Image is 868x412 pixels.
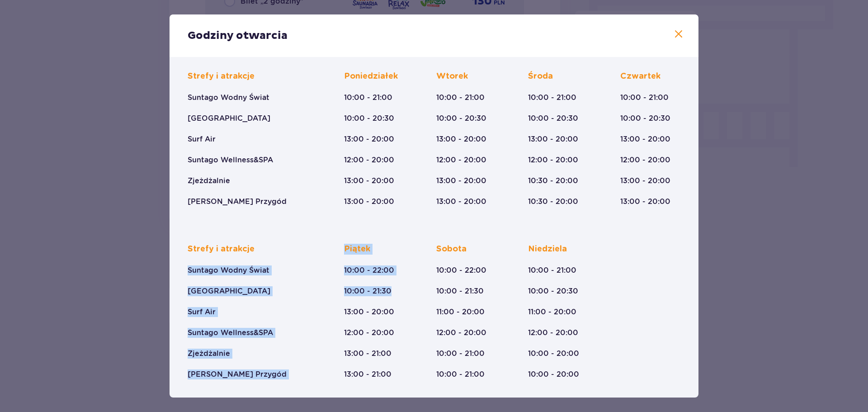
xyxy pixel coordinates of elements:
p: 13:00 - 20:00 [436,134,486,144]
p: 12:00 - 20:00 [344,155,394,165]
p: 13:00 - 20:00 [436,176,486,186]
p: 13:00 - 21:00 [344,369,392,379]
p: Strefy i atrakcje [188,71,255,82]
p: [PERSON_NAME] Przygód [188,197,287,207]
p: 13:00 - 20:00 [528,134,578,144]
p: 10:00 - 21:00 [436,93,485,103]
p: 10:00 - 21:00 [344,93,392,103]
p: 10:00 - 21:30 [344,286,392,296]
p: [GEOGRAPHIC_DATA] [188,114,270,123]
p: 10:00 - 21:00 [528,265,576,275]
p: 12:00 - 20:00 [436,155,486,165]
p: 10:00 - 21:30 [436,286,484,296]
p: 10:00 - 21:00 [436,349,485,359]
p: 10:00 - 22:00 [344,265,394,275]
p: Sobota [436,244,467,255]
p: Piątek [344,244,370,255]
p: Suntago Wodny Świat [188,93,269,103]
p: 10:00 - 20:00 [528,349,579,359]
p: 10:30 - 20:00 [528,197,578,207]
p: Surf Air [188,134,216,144]
p: Wtorek [436,71,468,82]
p: [PERSON_NAME] Przygód [188,369,287,379]
p: 13:00 - 20:00 [344,176,394,186]
p: 13:00 - 20:00 [620,134,670,144]
p: 11:00 - 20:00 [436,307,485,317]
p: 10:00 - 21:00 [620,93,669,103]
p: Poniedziałek [344,71,398,82]
p: Zjeżdżalnie [188,176,230,186]
p: Czwartek [620,71,660,82]
p: Suntago Wellness&SPA [188,155,273,165]
p: Suntago Wellness&SPA [188,328,273,338]
p: 12:00 - 20:00 [620,155,670,165]
p: 10:00 - 21:00 [436,369,485,379]
p: 12:00 - 20:00 [528,155,578,165]
p: 13:00 - 20:00 [620,197,670,207]
p: 13:00 - 20:00 [436,197,486,207]
p: 10:00 - 20:30 [620,114,670,123]
p: Strefy i atrakcje [188,244,255,255]
p: Niedziela [528,244,567,255]
p: 13:00 - 21:00 [344,349,392,359]
p: 10:00 - 22:00 [436,265,486,275]
p: 13:00 - 20:00 [620,176,670,186]
p: 10:00 - 21:00 [528,93,576,103]
p: Zjeżdżalnie [188,349,230,359]
p: 10:00 - 20:30 [528,286,578,296]
p: 10:00 - 20:30 [528,114,578,123]
p: Godziny otwarcia [188,29,288,43]
p: Środa [528,71,553,82]
p: Surf Air [188,307,216,317]
p: [GEOGRAPHIC_DATA] [188,286,270,296]
p: 11:00 - 20:00 [528,307,576,317]
p: 10:00 - 20:30 [344,114,394,123]
p: 12:00 - 20:00 [436,328,486,338]
p: 12:00 - 20:00 [528,328,578,338]
p: Suntago Wodny Świat [188,265,269,275]
p: 12:00 - 20:00 [344,328,394,338]
p: 13:00 - 20:00 [344,307,394,317]
p: 10:00 - 20:00 [528,369,579,379]
p: 13:00 - 20:00 [344,134,394,144]
p: 13:00 - 20:00 [344,197,394,207]
p: 10:00 - 20:30 [436,114,486,123]
p: 10:30 - 20:00 [528,176,578,186]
